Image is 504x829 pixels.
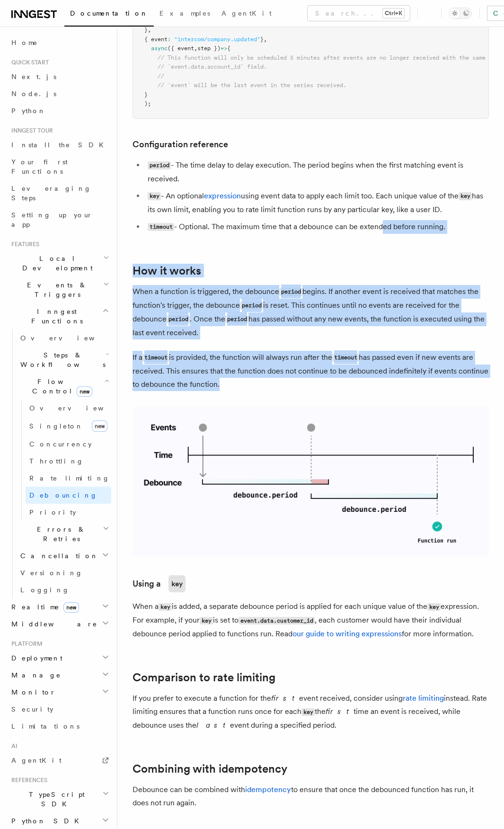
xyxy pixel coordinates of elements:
[168,575,186,592] code: key
[11,722,80,730] span: Limitations
[459,192,472,200] code: key
[8,153,111,180] a: Your first Functions
[17,525,103,544] span: Errors & Retries
[17,551,98,561] span: Cancellation
[221,45,227,52] span: =>
[216,3,277,26] a: AgentKit
[17,400,111,521] div: Flow Controlnew
[92,420,107,432] span: new
[8,307,102,326] span: Inngest Functions
[26,487,111,504] a: Debouncing
[11,107,46,115] span: Python
[11,141,109,149] span: Install the SDK
[145,220,489,234] li: - Optional. The maximum time that a debounce can be extended before running.
[8,786,111,812] button: TypeScript SDK
[148,27,151,33] span: ,
[26,400,111,417] a: Overview
[159,9,210,17] span: Examples
[133,406,489,556] img: Visualization of how debounce is applied
[26,417,111,436] a: Singletonnew
[158,82,346,89] span: // `event` will be the last event in the series received.
[245,785,291,794] a: idempotency
[8,241,39,248] span: Features
[133,264,201,277] a: How it works
[8,650,111,667] button: Deployment
[26,470,111,487] a: Rate limiting
[158,73,164,80] span: //
[8,752,111,769] a: AgentKit
[264,36,267,43] span: ,
[8,687,56,697] span: Monitor
[239,617,315,625] code: event.data.customer_id
[8,68,111,85] a: Next.js
[29,457,84,465] span: Throttling
[8,34,111,51] a: Home
[133,351,489,391] p: If a is provided, the function will always run after the has passed even if new events are receiv...
[8,602,79,612] span: Realtime
[17,581,111,598] a: Logging
[133,575,186,592] a: Using akey
[26,436,111,453] a: Concurrency
[168,45,194,52] span: ({ event
[148,223,174,231] code: timeout
[326,707,354,716] em: first
[29,491,97,499] span: Debouncing
[8,206,111,233] a: Setting up your app
[8,598,111,615] button: Realtimenew
[8,816,85,826] span: Python SDK
[29,474,110,482] span: Rate limiting
[200,617,213,625] code: key
[8,85,111,102] a: Node.js
[8,276,111,303] button: Events & Triggers
[8,742,18,750] span: AI
[308,6,410,21] button: Search...Ctrl+K
[8,653,62,663] span: Deployment
[29,440,92,448] span: Concurrency
[77,386,92,397] span: new
[17,564,111,581] a: Versioning
[17,373,111,400] button: Flow Controlnew
[20,586,70,594] span: Logging
[8,776,47,784] span: References
[133,138,228,151] a: Configuration reference
[63,602,79,613] span: new
[17,330,111,347] a: Overview
[64,3,154,27] a: Documentation
[194,45,197,52] span: ,
[17,347,111,373] button: Steps & Workflows
[8,136,111,153] a: Install the SDK
[227,45,230,52] span: {
[144,36,168,43] span: { event
[26,453,111,470] a: Throttling
[11,73,56,80] span: Next.js
[196,721,230,730] em: last
[151,45,168,52] span: async
[271,694,299,703] em: first
[449,8,472,19] button: Toggle dark mode
[148,161,171,169] code: period
[8,684,111,701] button: Monitor
[383,9,404,18] kbd: Ctrl+K
[159,603,172,611] code: key
[8,250,111,276] button: Local Development
[142,354,169,362] code: timeout
[240,302,263,310] code: period
[8,718,111,735] a: Limitations
[11,38,38,47] span: Home
[144,100,151,107] span: );
[11,211,93,228] span: Setting up your app
[8,59,49,66] span: Quick start
[204,191,241,200] a: expression
[17,350,106,369] span: Steps & Workflows
[11,158,68,175] span: Your first Functions
[332,354,359,362] code: timeout
[133,671,275,684] a: Comparison to rate limiting
[8,102,111,119] a: Python
[145,159,489,186] li: - The time delay to delay execution. The period begins when the first matching event is received.
[8,670,61,680] span: Manage
[403,694,444,703] a: rate limiting
[174,36,260,43] span: "intercom/company.updated"
[133,692,489,732] p: If you prefer to execute a function for the event received, consider using instead. Rate limiting...
[11,185,91,202] span: Leveraging Steps
[144,91,148,98] span: }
